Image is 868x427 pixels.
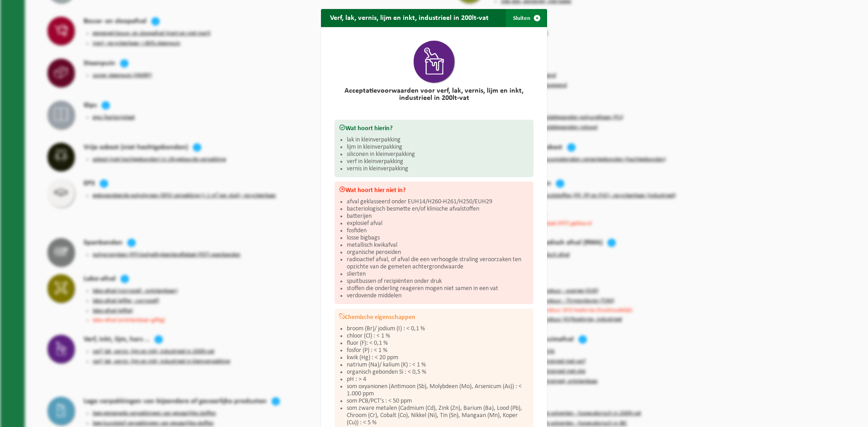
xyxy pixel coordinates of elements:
[347,235,529,242] li: losse bigbags
[347,405,529,427] li: som zware metalen (Cadmium (Cd), Zink (Zn), Barium (Ba), Lood (Pb), Chroom (Cr), Cobalt (Co), Nik...
[347,347,529,354] li: fosfor (P) : < 1 %
[347,383,529,398] li: som oxyanionen (Antimoon (Sb), Molybdeen (Mo), Arsenicum (As)) : < 1.000 ppm
[347,278,529,285] li: spuitbussen of recipiënten onder druk
[347,271,529,278] li: slierten
[347,158,529,165] li: verf in kleinverpakking
[339,313,529,321] h3: Chemische eigenschappen
[347,361,529,369] li: natrium (Na)/ kalium (K) : < 1 %
[347,340,529,347] li: fluor (F): < 0,1 %
[347,242,529,249] li: metallisch kwikafval
[347,292,529,300] li: verdovende middelen
[347,220,529,227] li: explosief afval
[347,249,529,256] li: organische peroxiden
[347,369,529,376] li: organisch gebonden Si : < 0,5 %
[347,227,529,235] li: fosfiden
[347,285,529,292] li: stoffen die onderling reageren mogen niet samen in een vat
[347,325,529,333] li: broom (Br)/ jodium (I) : < 0,1 %
[347,398,529,405] li: som PCB/PCT's : < 50 ppm
[347,256,529,271] li: radioactief afval, of afval die een verhoogde straling veroorzaken ten opzichte van de gemeten ac...
[347,151,529,158] li: siliconen in kleinverpakking
[347,136,529,144] li: lak in kleinverpakking
[339,124,529,132] h3: Wat hoort hierin?
[347,333,529,340] li: chloor (Cl) : < 1 %
[335,87,533,102] h2: Acceptatievoorwaarden voor verf, lak, vernis, lijm en inkt, industrieel in 200lt-vat
[347,198,529,206] li: afval geklasseerd onder EUH14/H260-H261/H250/EUH29
[339,186,529,194] h3: Wat hoort hier niet in?
[347,206,529,213] li: bacteriologisch besmette en/of klinische afvalstoffen
[347,354,529,361] li: kwik (Hg) : < 20 ppm
[347,144,529,151] li: lijm in kleinverpakking
[321,9,498,26] h2: Verf, lak, vernis, lijm en inkt, industrieel in 200lt-vat
[347,213,529,220] li: batterijen
[506,9,546,27] button: Sluiten
[347,165,529,173] li: vernis in kleinverpakking
[347,376,529,383] li: pH : > 4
